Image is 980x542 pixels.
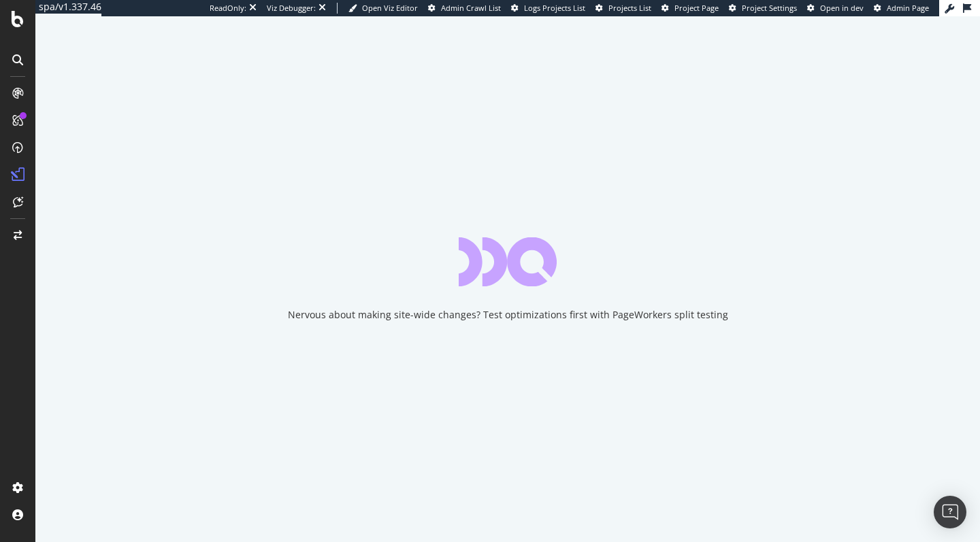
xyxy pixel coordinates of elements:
[729,3,797,14] a: Project Settings
[267,3,316,14] div: Viz Debugger:
[595,3,651,14] a: Projects List
[661,3,719,14] a: Project Page
[608,3,651,13] span: Projects List
[362,3,418,13] span: Open Viz Editor
[348,3,418,14] a: Open Viz Editor
[441,3,501,13] span: Admin Crawl List
[288,308,728,322] div: Nervous about making site-wide changes? Test optimizations first with PageWorkers split testing
[524,3,585,13] span: Logs Projects List
[511,3,585,14] a: Logs Projects List
[934,496,966,528] div: Open Intercom Messenger
[428,3,501,14] a: Admin Crawl List
[674,3,719,13] span: Project Page
[459,237,557,286] div: animation
[874,3,929,14] a: Admin Page
[742,3,797,13] span: Project Settings
[807,3,864,14] a: Open in dev
[210,3,246,14] div: ReadOnly:
[820,3,864,13] span: Open in dev
[887,3,929,13] span: Admin Page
